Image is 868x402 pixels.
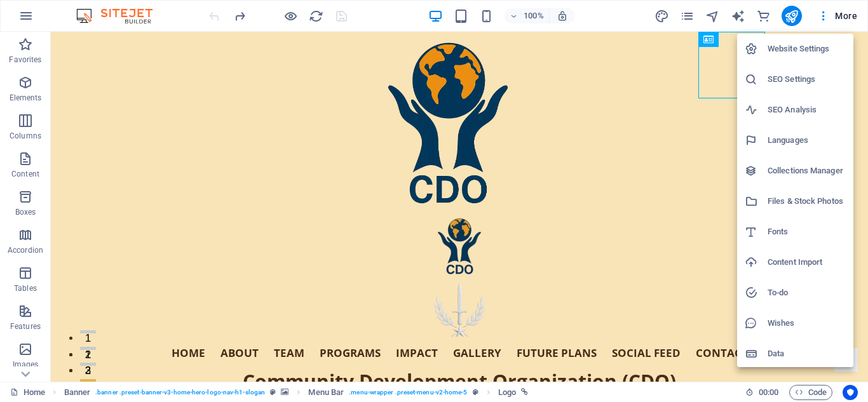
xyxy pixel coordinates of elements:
[768,133,846,148] h6: Languages
[768,224,846,239] h6: Fonts
[768,163,846,178] h6: Collections Manager
[768,316,846,331] h6: Wishes
[29,331,45,334] button: 2
[768,72,846,87] h6: SEO Settings
[768,285,846,300] h6: To-do
[768,255,846,270] h6: Content Import
[768,41,846,57] h6: Website Settings
[768,194,846,209] h6: Files & Stock Photos
[768,102,846,117] h6: SEO Analysis
[29,315,45,318] button: 1
[768,346,846,361] h6: Data
[29,347,45,351] button: 3
[29,298,45,302] button: 1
